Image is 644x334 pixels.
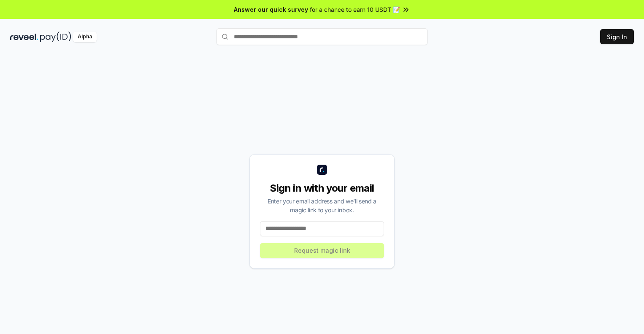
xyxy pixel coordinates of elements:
[40,32,71,42] img: pay_id
[260,197,384,214] div: Enter your email address and we’ll send a magic link to your inbox.
[10,32,38,42] img: reveel_dark
[234,5,308,14] span: Answer our quick survey
[73,32,97,42] div: Alpha
[310,5,400,14] span: for a chance to earn 10 USDT 📝
[260,182,384,195] div: Sign in with your email
[317,165,327,175] img: logo_small
[600,29,634,44] button: Sign In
